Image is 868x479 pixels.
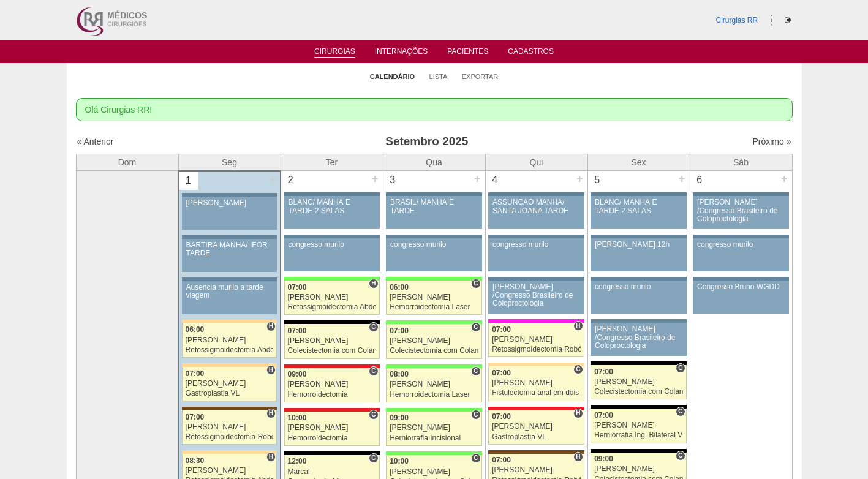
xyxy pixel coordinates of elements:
span: 08:30 [186,456,205,465]
div: Key: Aviso [693,277,788,281]
a: C 07:00 [PERSON_NAME] Colecistectomia com Colangiografia VL [284,324,380,358]
div: Key: Brasil [386,451,481,455]
div: Key: Aviso [591,277,686,281]
div: BLANC/ MANHÃ E TARDE 2 SALAS [595,198,682,214]
div: Key: Blanc [591,361,686,365]
span: Consultório [676,363,685,373]
span: Consultório [471,410,480,420]
div: Key: Bartira [488,363,584,366]
div: [PERSON_NAME] [186,199,273,207]
div: Key: Aviso [386,192,481,196]
div: ASSUNÇÃO MANHÃ/ SANTA JOANA TARDE [492,198,580,214]
a: Próximo » [752,137,791,146]
div: Key: Aviso [284,192,380,196]
a: Calendário [370,72,415,81]
a: BLANC/ MANHÃ E TARDE 2 SALAS [591,196,686,229]
a: [PERSON_NAME] 12h [591,238,686,271]
h3: Setembro 2025 [248,133,605,151]
div: [PERSON_NAME] [492,423,581,431]
a: Lista [429,72,448,81]
div: Fistulectomia anal em dois tempos [492,389,581,397]
a: [PERSON_NAME] [182,197,277,230]
span: Consultório [369,453,378,463]
span: Hospital [266,452,276,462]
span: 06:00 [186,325,205,334]
div: [PERSON_NAME] /Congresso Brasileiro de Coloproctologia [492,283,580,307]
span: 09:00 [288,370,307,379]
div: [PERSON_NAME] [288,293,376,301]
div: [PERSON_NAME] /Congresso Brasileiro de Coloproctologia [595,325,682,350]
a: « Anterior [77,137,114,146]
a: Cadastros [508,47,554,59]
div: Herniorrafia Incisional [390,434,478,442]
div: Herniorrafia Ing. Bilateral VL [594,431,683,439]
span: Consultório [471,279,480,289]
span: Consultório [676,407,685,417]
div: Retossigmoidectomia Abdominal VL [288,303,376,311]
div: Key: Santa Joana [182,407,277,410]
div: [PERSON_NAME] [288,424,376,432]
div: Marcal [288,468,376,476]
div: 2 [281,171,300,189]
span: 08:00 [390,370,409,379]
th: Sáb [690,154,792,171]
span: 07:00 [186,413,205,421]
div: Colecistectomia com Colangiografia VL [288,347,376,355]
div: BLANC/ MANHÃ E TARDE 2 SALAS [289,198,376,214]
a: BLANC/ MANHÃ E TARDE 2 SALAS [284,196,380,229]
span: Hospital [573,321,583,331]
th: Ter [281,154,383,171]
div: [PERSON_NAME] [288,337,376,345]
span: Hospital [266,322,276,331]
a: H 07:00 [PERSON_NAME] Retossigmoidectomia Abdominal VL [284,281,380,315]
span: 07:00 [288,326,307,335]
span: Hospital [573,409,583,418]
div: Colecistectomia com Colangiografia VL [594,388,683,396]
div: Key: Brasil [284,277,380,281]
div: [PERSON_NAME] [390,424,478,432]
div: Key: Aviso [488,235,584,238]
a: congresso murilo [284,238,380,271]
div: Key: Aviso [182,235,277,239]
a: C 09:00 [PERSON_NAME] Herniorrafia Incisional [386,412,481,446]
div: Gastroplastia VL [186,390,274,398]
span: 07:00 [186,369,205,378]
div: Key: Brasil [386,364,481,368]
a: Internações [375,47,428,59]
a: congresso murilo [386,238,481,271]
a: Cirurgias [314,47,355,58]
a: Congresso Bruno WGDD [693,281,788,314]
a: congresso murilo [591,281,686,314]
a: C 07:00 [PERSON_NAME] Fistulectomia anal em dois tempos [488,366,584,401]
div: 1 [179,172,198,190]
div: Key: Aviso [591,319,686,323]
a: C 07:00 [PERSON_NAME] Colecistectomia com Colangiografia VL [591,365,686,399]
a: Ausencia murilo a tarde viagem [182,281,277,314]
div: 4 [486,171,505,189]
div: 6 [690,171,709,189]
span: 07:00 [492,369,511,377]
div: [PERSON_NAME] [594,421,683,429]
div: Key: Bartira [182,450,277,454]
a: H 07:00 [PERSON_NAME] Retossigmoidectomia Robótica [182,410,277,445]
span: 07:00 [492,456,511,464]
div: Retossigmoidectomia Abdominal VL [186,346,274,354]
div: Gastroplastia VL [492,433,581,441]
i: Sair [785,17,791,24]
div: Ausencia murilo a tarde viagem [186,284,273,300]
div: Key: Blanc [284,451,380,455]
span: 09:00 [594,454,613,463]
div: + [472,171,483,187]
span: 07:00 [594,411,613,420]
a: H 07:00 [PERSON_NAME] Retossigmoidectomia Robótica [488,323,584,357]
div: [PERSON_NAME] [492,379,581,387]
div: Key: Blanc [591,449,686,453]
div: [PERSON_NAME] [594,465,683,473]
span: 10:00 [288,413,307,422]
span: 12:00 [288,457,307,466]
div: Key: Aviso [591,235,686,238]
div: Key: Assunção [284,408,380,412]
span: 06:00 [390,283,409,292]
div: Congresso Bruno WGDD [697,283,785,291]
div: congresso murilo [697,241,785,249]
